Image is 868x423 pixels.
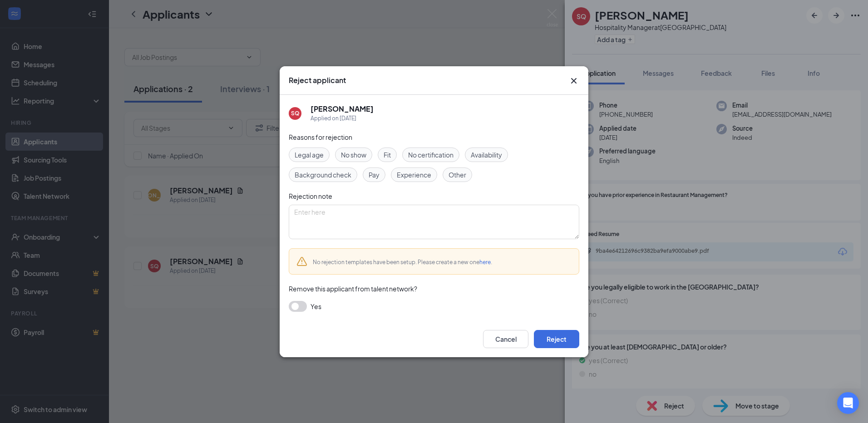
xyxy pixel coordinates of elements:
span: No rejection templates have been setup. Please create a new one . [313,259,492,266]
span: Other [449,170,466,180]
a: here [479,259,491,266]
h5: [PERSON_NAME] [311,104,374,114]
button: Cancel [483,330,528,348]
span: Availability [471,150,502,160]
span: Fit [384,150,391,160]
span: No show [341,150,366,160]
span: Rejection note [289,192,332,200]
button: Reject [534,330,579,348]
div: Open Intercom Messenger [837,392,859,414]
svg: Warning [296,256,307,267]
span: Remove this applicant from talent network? [289,285,417,293]
span: No certification [408,150,454,160]
div: Applied on [DATE] [311,114,374,123]
span: Experience [397,170,431,180]
svg: Cross [568,75,579,86]
h3: Reject applicant [289,75,346,85]
span: Legal age [295,150,324,160]
button: Close [568,75,579,86]
span: Background check [295,170,351,180]
span: Reasons for rejection [289,133,352,141]
div: SQ [291,109,300,117]
span: Pay [369,170,380,180]
span: Yes [311,301,321,312]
